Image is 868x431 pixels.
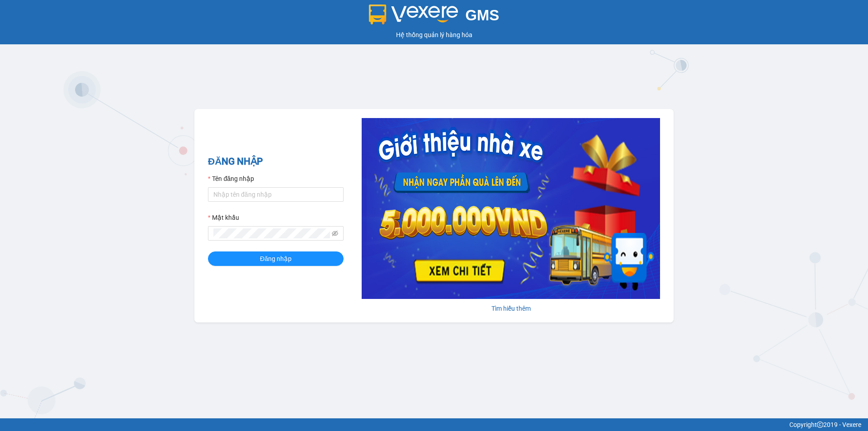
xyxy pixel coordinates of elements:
img: logo 2 [369,5,458,24]
div: Tìm hiểu thêm [362,303,660,313]
input: Tên đăng nhập [208,187,344,202]
label: Tên đăng nhập [208,174,254,184]
div: Copyright 2019 - Vexere [7,420,861,430]
span: Đăng nhập [260,254,292,264]
a: GMS [369,14,500,21]
button: Đăng nhập [208,251,344,266]
img: banner-0 [362,118,660,299]
span: copyright [817,422,823,428]
h2: ĐĂNG NHẬP [208,154,344,169]
label: Mật khẩu [208,213,239,223]
div: Hệ thống quản lý hàng hóa [2,30,866,40]
input: Mật khẩu [213,228,330,238]
span: GMS [465,7,499,24]
span: eye-invisible [332,230,338,237]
